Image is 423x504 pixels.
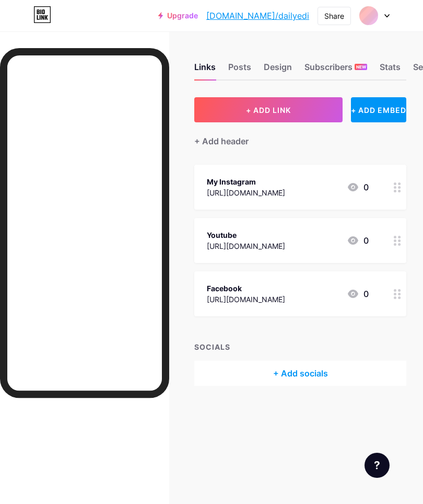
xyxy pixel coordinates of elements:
div: Design [264,61,292,79]
div: Links [194,61,216,79]
a: [DOMAIN_NAME]/dailyedi [206,9,309,22]
div: Share [324,10,344,21]
span: NEW [356,64,366,70]
div: + Add socials [194,361,406,386]
div: My Instagram [207,176,285,187]
div: Stats [380,61,401,79]
span: + ADD LINK [246,106,291,114]
div: [URL][DOMAIN_NAME] [207,240,285,251]
div: Facebook [207,283,285,294]
a: Upgrade [158,12,198,20]
div: 0 [347,234,369,247]
div: Posts [228,61,251,79]
div: [URL][DOMAIN_NAME] [207,294,285,305]
div: Youtube [207,230,285,240]
div: 0 [347,181,369,193]
button: + ADD LINK [194,97,343,122]
div: + Add header [194,135,249,147]
div: SOCIALS [194,341,406,352]
div: Subscribers [304,61,367,79]
div: + ADD EMBED [351,97,406,122]
div: 0 [347,288,369,300]
div: [URL][DOMAIN_NAME] [207,187,285,198]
